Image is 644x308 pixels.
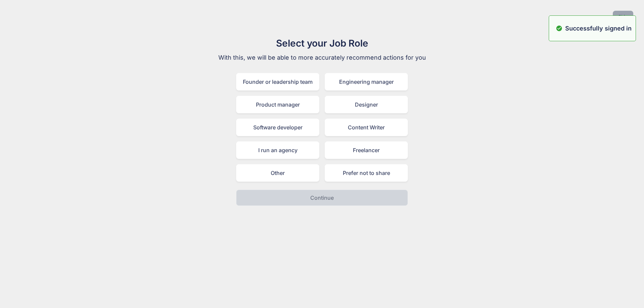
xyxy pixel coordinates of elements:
p: Successfully signed in [565,24,632,33]
div: Content Writer [325,119,408,136]
p: With this, we will be able to more accurately recommend actions for you [209,53,435,62]
div: Founder or leadership team [236,73,319,90]
div: Other [236,164,319,182]
img: alert [556,24,562,33]
div: Software developer [236,119,319,136]
h1: Select your Job Role [209,36,435,50]
p: Continue [310,194,334,202]
div: Engineering manager [325,73,408,90]
div: I run an agency [236,141,319,159]
button: Skip [613,11,633,23]
div: Freelancer [325,141,408,159]
button: Continue [236,190,408,206]
div: Designer [325,96,408,113]
div: Prefer not to share [325,164,408,182]
div: Product manager [236,96,319,113]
